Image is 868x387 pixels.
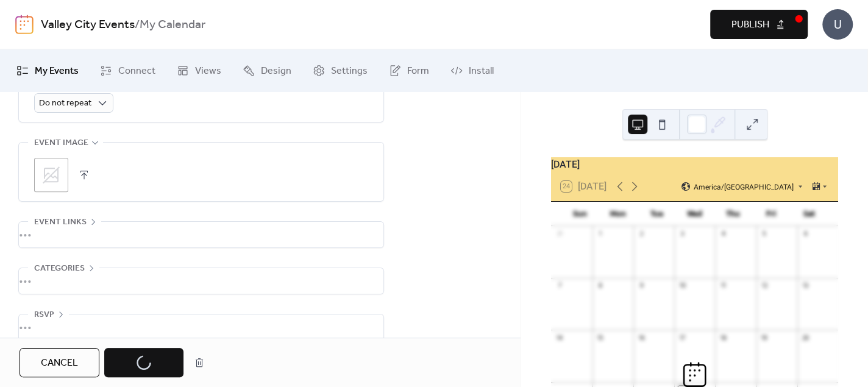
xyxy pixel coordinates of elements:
[34,136,88,151] span: Event image
[34,308,54,322] span: RSVP
[135,13,140,37] b: /
[35,64,79,79] span: My Events
[555,333,564,343] div: 14
[710,10,808,39] button: Publish
[719,333,728,343] div: 18
[41,356,78,371] span: Cancel
[304,54,377,87] a: Settings
[19,268,383,294] div: •••
[675,202,714,226] div: Wed
[7,54,88,87] a: My Events
[596,230,605,239] div: 1
[637,230,646,239] div: 2
[637,282,646,291] div: 9
[801,230,810,239] div: 6
[261,64,291,79] span: Design
[34,158,68,192] div: ;
[678,333,687,343] div: 17
[637,333,646,343] div: 16
[407,64,429,79] span: Form
[731,18,769,32] span: Publish
[140,13,205,37] b: My Calendar
[555,282,564,291] div: 7
[760,230,769,239] div: 5
[822,9,853,40] div: U
[561,202,599,226] div: Sun
[39,95,91,112] span: Do not repeat
[714,202,752,226] div: Thu
[331,64,368,79] span: Settings
[168,54,230,87] a: Views
[719,230,728,239] div: 4
[678,230,687,239] div: 3
[801,282,810,291] div: 13
[118,64,155,79] span: Connect
[596,282,605,291] div: 8
[469,64,494,79] span: Install
[34,261,85,276] span: Categories
[34,215,87,230] span: Event links
[801,333,810,343] div: 20
[694,183,794,190] span: America/[GEOGRAPHIC_DATA]
[441,54,503,87] a: Install
[15,15,34,34] img: logo
[20,348,99,377] button: Cancel
[596,333,605,343] div: 15
[760,282,769,291] div: 12
[41,13,135,37] a: Valley City Events
[760,333,769,343] div: 19
[195,64,221,79] span: Views
[19,314,383,340] div: •••
[599,202,638,226] div: Mon
[551,157,838,172] div: [DATE]
[752,202,791,226] div: Fri
[638,202,676,226] div: Tue
[91,54,165,87] a: Connect
[380,54,438,87] a: Form
[678,282,687,291] div: 10
[19,222,383,247] div: •••
[719,282,728,291] div: 11
[555,230,564,239] div: 31
[790,202,828,226] div: Sat
[233,54,301,87] a: Design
